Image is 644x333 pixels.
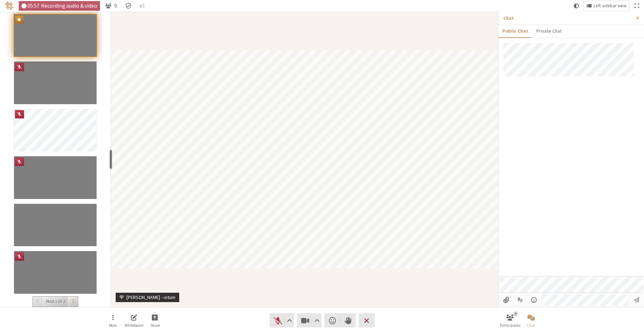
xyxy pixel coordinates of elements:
img: Iotum [5,2,14,10]
button: Raise hand [340,313,356,327]
button: Stop video (Alt+V) [297,313,321,327]
p: Chat [503,15,631,22]
button: Using system theme [571,1,581,11]
span: More [109,323,117,327]
span: 9 [114,3,117,9]
button: Conversation [137,1,147,11]
div: Audio & video [19,1,100,11]
span: Whiteboard [125,323,143,327]
button: Open menu [103,311,123,330]
button: Leave meeting [359,313,374,327]
div: resize [109,150,112,169]
button: Close chat [521,311,541,330]
button: Public Chat [498,25,532,37]
span: 05:57 [27,3,40,9]
div: Meeting details Encryption enabled [122,1,134,11]
div: [PERSON_NAME] - iotum [124,294,178,301]
span: Left sidebar view [594,3,627,9]
button: Change layout [584,1,629,11]
span: Recording audio & video [41,3,97,9]
button: Send a reaction [324,313,340,327]
button: Open shared whiteboard [124,311,144,330]
section: Participant [111,12,498,307]
button: Private Chat [532,25,565,37]
span: Share [150,323,160,327]
button: Fullscreen [632,1,642,11]
button: Start sharing [145,311,165,330]
button: Show formatting [514,294,527,306]
button: Close sidebar [631,12,644,25]
span: Participants [500,323,520,327]
button: Video setting [313,313,321,327]
button: Unmute (Alt+A) [270,313,294,327]
div: 9 [513,310,518,316]
span: Chat [527,323,535,327]
button: Open menu [528,294,541,306]
button: Open participant list [500,311,520,330]
span: Go to page 2 (PageDown) [72,299,74,304]
button: Send message [630,294,643,306]
button: Open participant list [102,1,120,11]
button: Audio settings [285,313,294,327]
